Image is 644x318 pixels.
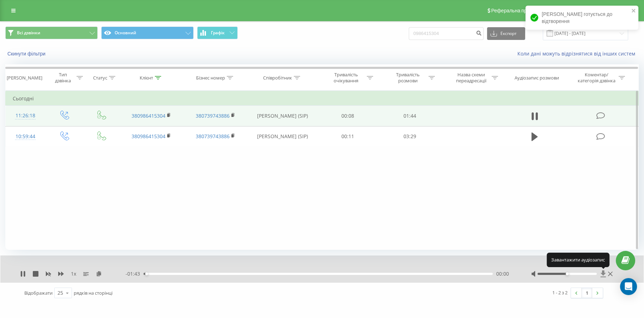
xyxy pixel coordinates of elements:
div: Клієнт [140,75,153,81]
div: Тривалість розмови [389,72,427,84]
div: Тривалість очікування [327,72,365,84]
button: Скинути фільтри [5,51,49,57]
span: - 01:43 [126,270,144,277]
td: [PERSON_NAME] (SIP) [248,126,317,147]
button: Експорт [487,27,525,40]
a: Коли дані можуть відрізнятися вiд інших систем [517,50,639,57]
div: Назва схеми переадресації [452,72,490,84]
div: [PERSON_NAME] готується до відтворення [525,6,638,30]
span: Реферальна програма [491,8,543,13]
a: 380739743886 [196,112,230,119]
div: Коментар/категорія дзвінка [576,72,617,84]
div: 1 - 2 з 2 [552,289,567,296]
span: Всі дзвінки [17,30,40,36]
div: Аудіозапис розмови [515,75,559,81]
span: рядків на сторінці [74,290,113,296]
div: Співробітник [263,75,292,81]
button: Основний [101,26,194,39]
div: Open Intercom Messenger [620,278,637,295]
td: 01:44 [379,106,441,126]
td: Сьогодні [6,92,639,106]
div: Статус [93,75,107,81]
div: Бізнес номер [196,75,225,81]
div: Accessibility label [566,272,569,275]
div: 10:59:44 [13,130,38,143]
div: Завантажити аудіозапис [547,253,609,267]
div: Accessibility label [145,272,148,275]
div: [PERSON_NAME] [7,75,42,81]
span: 00:00 [496,270,509,277]
td: 00:08 [317,106,379,126]
div: 25 [57,289,63,296]
button: close [631,8,636,14]
td: 03:29 [379,126,441,147]
span: Графік [211,30,225,35]
button: Всі дзвінки [5,26,98,39]
a: 380986415304 [132,112,165,119]
span: Відображати [24,290,53,296]
div: 11:26:18 [13,109,38,123]
div: Тип дзвінка [51,72,74,84]
a: 380739743886 [196,133,230,140]
td: 00:11 [317,126,379,147]
span: 1 x [71,270,76,277]
a: 380986415304 [132,133,165,140]
input: Пошук за номером [409,27,484,40]
button: Графік [197,26,238,39]
td: [PERSON_NAME] (SIP) [248,106,317,126]
a: 1 [582,288,592,298]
